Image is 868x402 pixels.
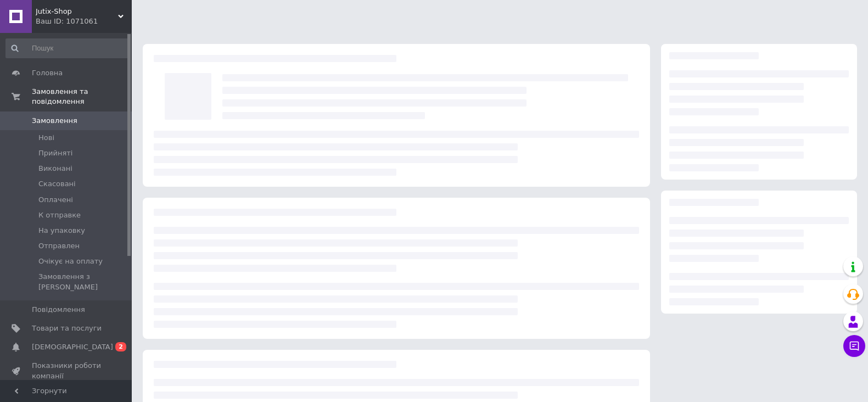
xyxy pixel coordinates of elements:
[38,133,54,143] span: Нові
[38,179,76,189] span: Скасовані
[115,342,126,351] span: 2
[32,323,102,333] span: Товари та послуги
[32,305,85,315] span: Повідомлення
[38,256,103,266] span: Очікує на оплату
[38,195,73,205] span: Оплачені
[32,361,102,381] span: Показники роботи компанії
[36,7,118,16] span: Jutix-Shop
[38,148,72,158] span: Прийняті
[843,335,865,357] button: Чат з покупцем
[32,342,113,352] span: [DEMOGRAPHIC_DATA]
[38,210,81,220] span: К отправке
[32,68,63,78] span: Головна
[38,241,80,251] span: Отправлен
[36,16,132,26] div: Ваш ID: 1071061
[38,226,85,236] span: На упаковку
[38,272,128,292] span: Замовлення з [PERSON_NAME]
[5,38,130,58] input: Пошук
[32,87,132,107] span: Замовлення та повідомлення
[32,116,77,126] span: Замовлення
[38,164,72,174] span: Виконані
